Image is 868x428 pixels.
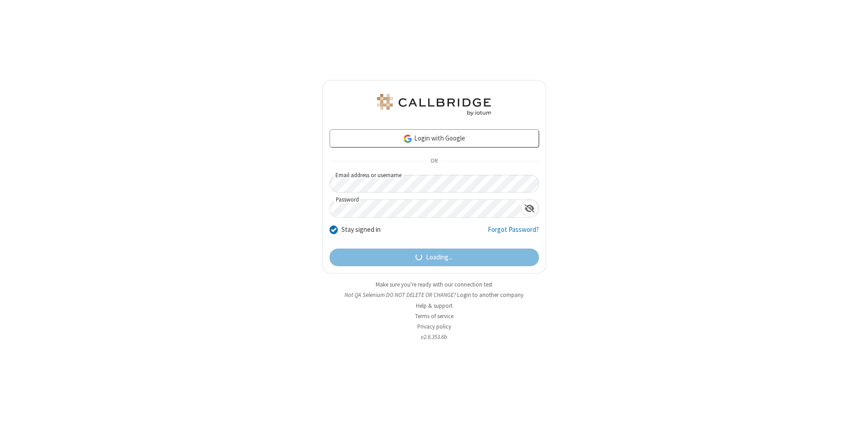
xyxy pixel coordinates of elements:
div: Show password [521,200,538,216]
img: google-icon.png [403,134,413,144]
li: Not QA Selenium DO NOT DELETE OR CHANGE? [322,291,546,299]
label: Stay signed in [341,225,381,235]
a: Make sure you're ready with our connection test [376,281,492,288]
a: Forgot Password? [488,225,539,242]
li: v2.6.353.6b [322,333,546,341]
span: OR [427,155,441,168]
a: Terms of service [415,312,453,320]
input: Password [330,200,521,217]
a: Privacy policy [417,323,451,330]
a: Help & support [416,302,453,310]
input: Email address or username [330,175,539,193]
a: Login with Google [330,129,539,147]
button: Login to another company [457,291,524,299]
span: Loading... [426,252,453,263]
button: Loading... [330,249,539,267]
img: QA Selenium DO NOT DELETE OR CHANGE [375,94,493,116]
